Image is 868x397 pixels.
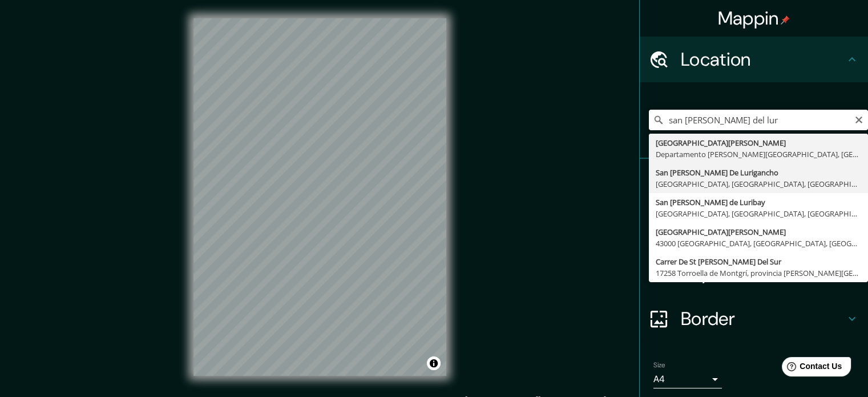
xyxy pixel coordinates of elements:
[656,226,861,238] div: [GEOGRAPHIC_DATA][PERSON_NAME]
[649,110,868,130] input: Pick your city or area
[656,256,861,267] div: Carrer De St [PERSON_NAME] Del Sur
[640,159,868,204] div: Pins
[640,296,868,342] div: Border
[656,167,861,178] div: San [PERSON_NAME] De Lurigancho
[656,208,861,219] div: [GEOGRAPHIC_DATA], [GEOGRAPHIC_DATA], [GEOGRAPHIC_DATA]
[640,250,868,296] div: Layout
[681,48,845,71] h4: Location
[854,114,863,125] button: Clear
[427,356,441,370] button: Toggle attribution
[681,307,845,330] h4: Border
[656,149,861,160] div: Departamento [PERSON_NAME][GEOGRAPHIC_DATA], [GEOGRAPHIC_DATA]
[781,15,790,25] img: pin-icon.png
[640,204,868,250] div: Style
[656,238,861,249] div: 43000 [GEOGRAPHIC_DATA], [GEOGRAPHIC_DATA], [GEOGRAPHIC_DATA]
[718,7,790,30] h4: Mappin
[640,37,868,82] div: Location
[656,178,861,190] div: [GEOGRAPHIC_DATA], [GEOGRAPHIC_DATA], [GEOGRAPHIC_DATA]
[681,262,845,284] h4: Layout
[653,360,665,370] label: Size
[656,267,861,279] div: 17258 Torroella de Montgrí, provincia [PERSON_NAME][GEOGRAPHIC_DATA], [GEOGRAPHIC_DATA]
[193,18,446,376] canvas: Map
[656,197,861,208] div: San [PERSON_NAME] de Luribay
[766,352,855,384] iframe: Help widget launcher
[653,370,722,388] div: A4
[656,137,861,149] div: [GEOGRAPHIC_DATA][PERSON_NAME]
